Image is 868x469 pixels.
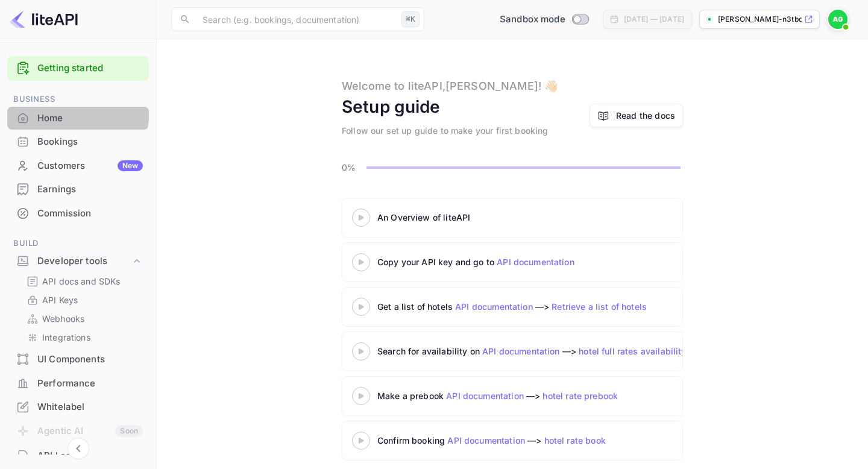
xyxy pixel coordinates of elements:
div: Copy your API key and go to [377,256,679,268]
div: Performance [37,377,143,391]
a: Getting started [37,61,143,75]
div: CustomersNew [7,154,149,178]
a: Read the docs [616,109,675,122]
div: Home [7,107,149,130]
span: Sandbox mode [500,13,565,27]
p: 0% [342,161,363,174]
div: Make a prebook —> [377,389,679,402]
div: [DATE] — [DATE] [624,14,684,25]
a: Read the docs [590,104,683,127]
div: Customers [37,159,143,173]
a: Performance [7,372,149,394]
div: Commission [7,202,149,225]
div: New [118,160,143,171]
a: CustomersNew [7,154,149,177]
div: Whitelabel [37,400,143,414]
div: Integrations [22,329,144,346]
a: UI Components [7,348,149,370]
div: An Overview of liteAPI [377,211,679,224]
a: Integrations [27,331,139,344]
div: UI Components [7,348,149,371]
div: Earnings [7,178,149,201]
p: API Keys [42,294,78,306]
div: Getting started [7,56,149,81]
img: LiteAPI logo [10,10,78,29]
input: Search (e.g. bookings, documentation) [195,7,397,31]
div: Get a list of hotels —> [377,300,679,313]
button: Collapse navigation [68,438,89,459]
div: Search for availability on —> [377,345,799,357]
a: Bookings [7,130,149,153]
div: Follow our set up guide to make your first booking [342,124,549,137]
div: Confirm booking —> [377,434,679,447]
a: hotel rate book [544,435,606,445]
div: Switch to Production mode [495,13,593,27]
p: [PERSON_NAME]-n3tbd.nuit... [718,14,802,25]
a: API docs and SDKs [27,275,139,288]
a: API documentation [447,435,525,445]
div: Welcome to liteAPI, [PERSON_NAME] ! 👋🏻 [342,78,558,94]
a: Commission [7,202,149,224]
div: API Keys [22,291,144,309]
a: hotel rate prebook [542,391,618,401]
a: API documentation [497,257,574,267]
div: Performance [7,372,149,395]
div: UI Components [37,353,143,367]
img: Ahmed Galal [828,10,848,29]
a: Retrieve a list of hotels [552,301,647,312]
div: Setup guide [342,94,441,119]
div: Home [37,112,143,125]
a: hotel full rates availability [579,346,686,356]
a: Whitelabel [7,395,149,418]
a: API documentation [455,301,533,312]
div: Developer tools [37,254,131,268]
div: Webhooks [22,310,144,327]
a: API Logs [7,444,149,467]
p: API docs and SDKs [42,275,121,288]
span: Build [7,237,149,250]
a: API documentation [446,391,524,401]
a: Webhooks [27,312,139,325]
div: Bookings [7,130,149,154]
span: Business [7,93,149,106]
div: Earnings [37,183,143,197]
a: API Keys [27,294,139,306]
a: Earnings [7,178,149,200]
p: Integrations [42,331,90,344]
div: ⌘K [401,11,420,27]
div: API Logs [37,449,143,463]
a: Home [7,107,149,129]
div: Bookings [37,135,143,149]
p: Webhooks [42,312,84,325]
a: API documentation [482,346,560,356]
div: Whitelabel [7,395,149,419]
div: Developer tools [7,251,149,272]
div: API docs and SDKs [22,272,144,290]
div: Commission [37,207,143,221]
